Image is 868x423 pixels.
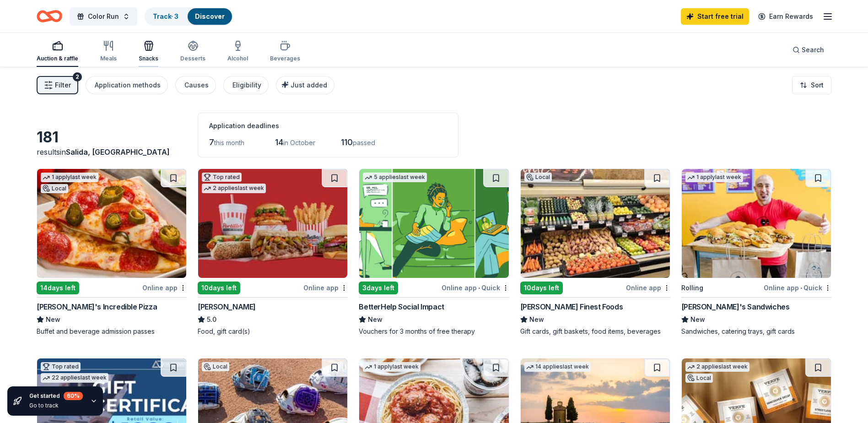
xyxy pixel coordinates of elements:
div: Beverages [270,55,300,62]
span: • [478,284,480,292]
a: Earn Rewards [753,8,819,25]
div: Local [524,173,552,182]
span: 110 [341,137,353,147]
div: Auction & raffle [37,55,78,62]
div: 60 % [64,392,83,400]
div: Local [41,184,68,193]
div: Gift cards, gift baskets, food items, beverages [520,327,670,336]
div: 2 applies last week [685,362,749,372]
span: Sort [811,80,824,91]
span: Just added [291,81,327,89]
a: Image for Ike's Sandwiches1 applylast weekRollingOnline app•Quick[PERSON_NAME]'s SandwichesNewSan... [681,168,831,336]
div: 3 days left [359,282,398,294]
button: Beverages [270,37,300,67]
div: 181 [37,128,187,146]
img: Image for BetterHelp Social Impact [359,169,508,278]
a: Image for BetterHelp Social Impact5 applieslast week3days leftOnline app•QuickBetterHelp Social I... [359,168,509,336]
button: Auction & raffle [37,37,78,67]
div: Local [202,362,229,371]
div: Go to track [29,402,83,409]
div: 1 apply last week [41,173,98,182]
div: Eligibility [232,80,261,91]
button: Search [785,41,831,59]
div: Online app Quick [442,282,509,293]
div: 5 applies last week [363,173,427,182]
span: New [368,314,383,325]
div: Top rated [41,362,81,371]
span: New [46,314,60,325]
div: Application deadlines [209,120,447,131]
img: Image for Jensen’s Finest Foods [521,169,670,278]
span: New [529,314,544,325]
div: Online app [626,282,670,293]
div: Top rated [202,173,242,182]
a: Track· 3 [153,12,178,20]
button: Track· 3Discover [145,7,233,26]
button: Snacks [139,37,158,67]
button: Meals [100,37,117,67]
div: Online app Quick [764,282,831,293]
button: Application methods [86,76,168,94]
span: 5.0 [207,314,216,325]
span: 14 [275,137,283,147]
div: 10 days left [520,282,563,294]
div: 2 applies last week [202,184,266,193]
a: Image for Portillo'sTop rated2 applieslast week10days leftOnline app[PERSON_NAME]5.0Food, gift ca... [198,168,348,336]
div: [PERSON_NAME] Finest Foods [520,301,623,312]
div: 14 days left [37,282,79,294]
div: 14 applies last week [524,362,591,372]
button: Causes [175,76,216,94]
span: 7 [209,137,214,147]
span: Color Run [88,11,119,22]
span: Salida, [GEOGRAPHIC_DATA] [66,147,170,157]
div: [PERSON_NAME]'s Incredible Pizza [37,301,157,312]
img: Image for Ike's Sandwiches [682,169,831,278]
div: Rolling [681,282,703,293]
button: Eligibility [223,76,269,94]
span: passed [353,139,375,146]
div: 10 days left [198,282,240,294]
span: • [800,284,802,292]
button: Desserts [180,37,205,67]
button: Alcohol [227,37,248,67]
div: Causes [184,80,209,91]
div: Food, gift card(s) [198,327,348,336]
img: Image for John's Incredible Pizza [37,169,186,278]
span: in [60,147,170,157]
div: Vouchers for 3 months of free therapy [359,327,509,336]
a: Home [37,5,62,27]
div: Local [685,374,713,383]
div: Sandwiches, catering trays, gift cards [681,327,831,336]
a: Discover [195,12,225,20]
button: Color Run [70,7,137,26]
div: 2 [73,72,82,81]
div: Meals [100,55,117,62]
div: [PERSON_NAME]'s Sandwiches [681,301,790,312]
a: Image for John's Incredible Pizza1 applylast weekLocal14days leftOnline app[PERSON_NAME]'s Incred... [37,168,187,336]
div: Get started [29,392,83,400]
button: Sort [792,76,831,94]
span: this month [214,139,244,146]
div: 1 apply last week [363,362,421,372]
div: 1 apply last week [685,173,743,182]
div: results [37,146,187,157]
a: Start free trial [681,8,749,25]
img: Image for Portillo's [198,169,347,278]
div: Online app [142,282,187,293]
div: Buffet and beverage admission passes [37,327,187,336]
div: Alcohol [227,55,248,62]
button: Filter2 [37,76,78,94]
span: New [690,314,705,325]
span: Filter [55,80,71,91]
div: Application methods [95,80,161,91]
div: BetterHelp Social Impact [359,301,444,312]
div: [PERSON_NAME] [198,301,256,312]
a: Image for Jensen’s Finest FoodsLocal10days leftOnline app[PERSON_NAME] Finest FoodsNewGift cards,... [520,168,670,336]
div: Snacks [139,55,158,62]
div: Online app [303,282,348,293]
div: Desserts [180,55,205,62]
span: in October [283,139,315,146]
span: Search [802,44,824,55]
button: Just added [276,76,334,94]
div: 22 applies last week [41,373,108,383]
